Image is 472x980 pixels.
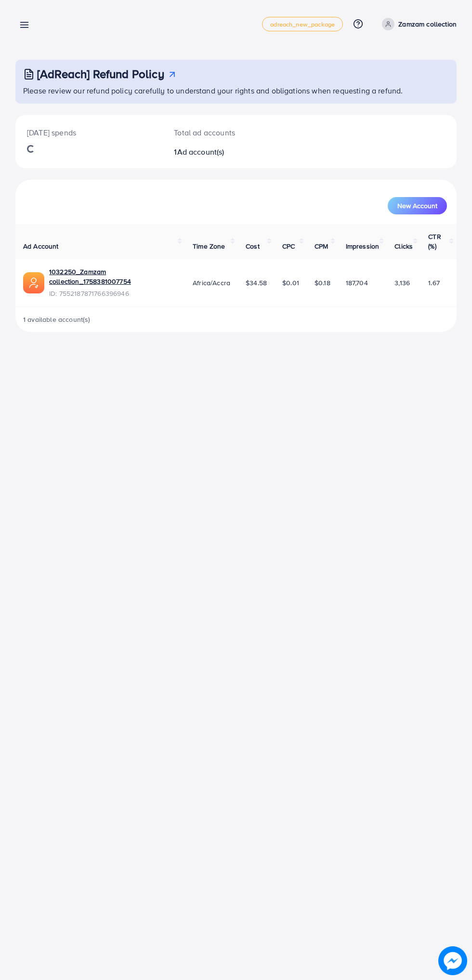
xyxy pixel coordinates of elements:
[346,278,368,288] span: 187,704
[398,18,457,30] p: Zamzam collection
[262,17,343,31] a: adreach_new_package
[394,241,413,251] span: Clicks
[282,241,295,251] span: CPC
[282,278,299,288] span: $0.01
[177,146,224,157] span: Ad account(s)
[428,278,440,288] span: 1.67
[49,289,177,298] span: ID: 7552187871766396946
[23,85,451,96] p: Please review our refund policy carefully to understand your rights and obligations when requesti...
[246,278,267,288] span: $34.58
[193,278,230,288] span: Africa/Accra
[397,202,437,209] span: New Account
[378,18,457,30] a: Zamzam collection
[428,232,441,251] span: CTR (%)
[315,241,328,251] span: CPM
[270,21,335,27] span: adreach_new_package
[193,241,225,251] span: Time Zone
[49,267,177,287] a: 1032250_Zamzam collection_1758381007754
[27,127,151,138] p: [DATE] spends
[174,147,261,157] h2: 1
[23,272,44,293] img: ic-ads-acc.e4c84228.svg
[346,241,380,251] span: Impression
[174,127,261,138] p: Total ad accounts
[23,315,91,324] span: 1 available account(s)
[438,946,467,975] img: image
[23,241,59,251] span: Ad Account
[37,67,164,81] h3: [AdReach] Refund Policy
[315,278,330,288] span: $0.18
[246,241,260,251] span: Cost
[388,197,447,214] button: New Account
[394,278,410,288] span: 3,136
